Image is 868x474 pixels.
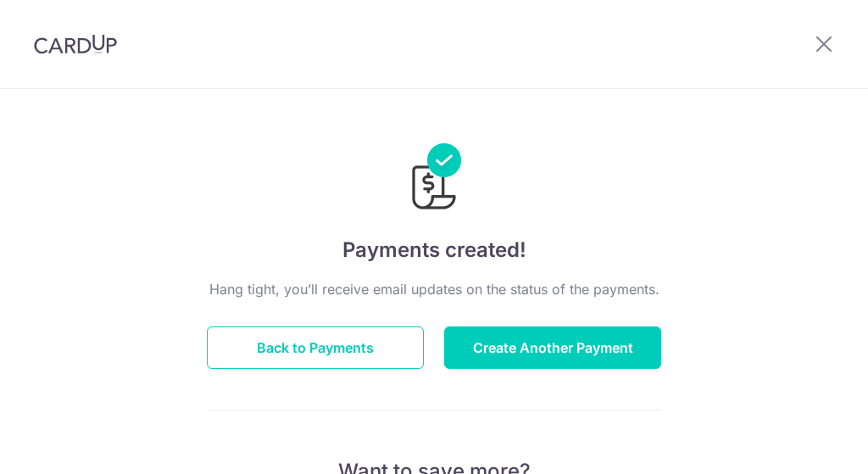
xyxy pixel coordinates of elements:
button: Create Another Payment [444,326,661,369]
p: Hang tight, you’ll receive email updates on the status of the payments. [207,279,661,299]
button: Back to Payments [207,326,424,369]
h4: Payments created! [207,235,661,265]
img: CardUp [34,34,117,54]
img: Payments [407,143,461,215]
